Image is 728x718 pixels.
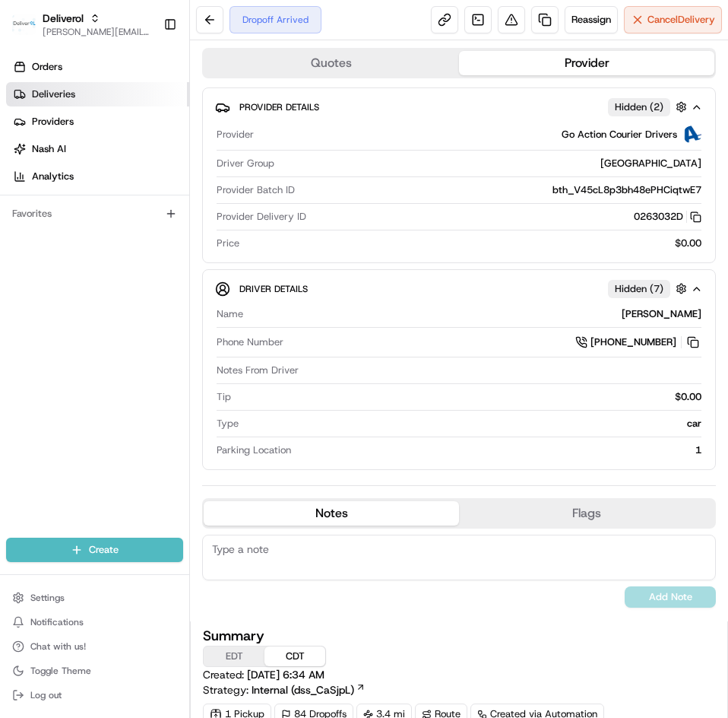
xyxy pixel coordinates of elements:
button: Log out [6,685,183,706]
img: Nash [15,15,46,46]
span: Orders [32,60,62,74]
button: Notifications [6,612,183,633]
button: Notes [204,501,459,526]
span: [PHONE_NUMBER] [590,335,676,349]
a: 📗Knowledge Base [9,214,122,242]
div: [PERSON_NAME] [249,307,701,321]
button: Chat with us! [6,636,183,657]
div: 📗 [15,222,27,234]
span: Created: [203,667,324,682]
div: $0.00 [237,390,701,404]
a: Powered byPylon [107,257,184,269]
span: Type [217,417,239,430]
span: Nash AI [32,142,66,156]
span: bth_V45cL8p3bh48ePHCiqtwE7 [552,183,701,197]
span: Provider Delivery ID [217,210,306,224]
span: Create [89,543,119,557]
div: Start new chat [52,145,249,160]
span: Phone Number [217,335,283,349]
span: Chat with us! [30,640,86,653]
span: Hidden ( 7 ) [615,282,663,296]
button: Reassign [565,6,618,33]
button: Hidden (2) [608,97,691,116]
div: Favorites [6,202,183,226]
button: Deliverol [43,11,84,26]
button: EDT [204,647,264,666]
span: Driver Details [239,283,308,295]
div: We're available if you need us! [52,160,192,173]
img: Deliverol [12,14,36,35]
button: Provider DetailsHidden (2) [215,94,703,119]
span: Reassign [571,13,611,27]
div: 💻 [128,222,141,234]
span: Parking Location [217,443,291,457]
a: Deliveries [6,82,189,106]
span: Price [217,237,239,250]
div: 1 [297,443,701,457]
a: Internal (dss_CaSjpL) [252,682,366,697]
a: Analytics [6,164,189,189]
span: [DATE] 6:34 AM [247,668,324,681]
button: Quotes [204,51,459,75]
a: 💻API Documentation [122,214,250,242]
span: Settings [30,592,65,604]
span: Provider Batch ID [217,183,295,197]
span: Toggle Theme [30,665,91,677]
button: CDT [264,647,325,666]
button: Create [6,538,183,562]
a: [PHONE_NUMBER] [575,334,701,351]
p: Welcome 👋 [15,61,277,85]
button: Driver DetailsHidden (7) [215,276,703,301]
img: 1736555255976-a54dd68f-1ca7-489b-9aae-adbdc363a1c4 [15,145,43,173]
span: Notifications [30,616,84,628]
span: Provider Details [239,101,319,113]
button: Hidden (7) [608,279,691,298]
button: Toggle Theme [6,660,183,681]
span: Tip [217,390,231,404]
button: DeliverolDeliverol[PERSON_NAME][EMAIL_ADDRESS][PERSON_NAME][DOMAIN_NAME] [6,6,157,43]
img: ActionCourier.png [683,125,701,144]
span: Providers [32,115,74,129]
span: API Documentation [144,221,244,236]
span: Pylon [151,258,184,269]
span: Notes From Driver [217,364,299,377]
span: Analytics [32,170,74,183]
a: Providers [6,110,189,134]
input: Clear [40,98,251,114]
span: [GEOGRAPHIC_DATA] [600,157,701,170]
a: Nash AI [6,137,189,161]
h3: Summary [203,629,264,643]
span: $0.00 [675,237,701,250]
button: 0263032D [634,210,701,224]
div: car [245,417,701,430]
span: Driver Group [217,157,274,170]
span: Knowledge Base [30,221,116,236]
span: Name [217,307,243,321]
a: Orders [6,55,189,79]
span: Provider [217,128,254,141]
button: [PERSON_NAME][EMAIL_ADDRESS][PERSON_NAME][DOMAIN_NAME] [43,26,151,38]
span: Log out [30,689,62,701]
button: Flags [459,501,714,526]
span: Internal (dss_CaSjpL) [252,682,354,697]
span: Deliveries [32,87,75,101]
span: Hidden ( 2 ) [615,100,663,114]
div: Strategy: [203,682,366,697]
span: Cancel Delivery [647,13,715,27]
button: Settings [6,587,183,608]
button: CancelDelivery [624,6,722,33]
span: Go Action Courier Drivers [562,128,677,141]
button: Provider [459,51,714,75]
button: Start new chat [258,150,277,168]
